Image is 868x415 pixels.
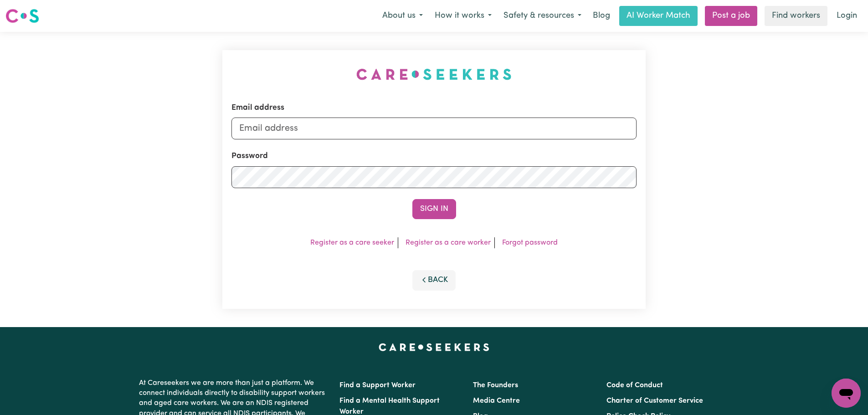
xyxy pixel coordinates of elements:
img: Careseekers logo [5,8,39,24]
a: Login [831,6,863,26]
button: Back [412,270,456,290]
button: About us [376,6,429,26]
a: Blog [587,6,616,26]
a: Code of Conduct [606,382,663,389]
a: AI Worker Match [619,6,698,26]
a: The Founders [473,382,518,389]
button: Sign In [412,199,456,219]
a: Register as a care seeker [310,239,394,246]
a: Find a Support Worker [339,382,416,389]
label: Password [231,150,268,162]
a: Careseekers home page [379,343,489,351]
a: Careseekers logo [5,5,39,26]
a: Charter of Customer Service [606,397,703,405]
button: How it works [429,6,498,26]
input: Email address [231,118,637,139]
button: Safety & resources [498,6,587,26]
iframe: Button to launch messaging window [832,379,861,408]
a: Find workers [765,6,827,26]
a: Media Centre [473,397,520,405]
a: Register as a care worker [406,239,491,246]
a: Forgot password [502,239,558,246]
a: Post a job [705,6,757,26]
label: Email address [231,102,284,114]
